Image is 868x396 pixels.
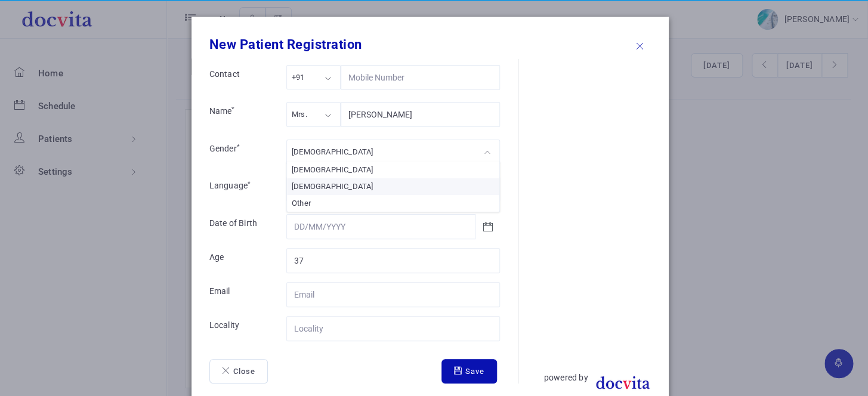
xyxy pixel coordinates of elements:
label: Date of Birth [200,217,277,234]
img: DocVita logo [588,370,657,395]
button: Close [209,359,268,384]
div: [DEMOGRAPHIC_DATA] [287,162,499,178]
div: [DEMOGRAPHIC_DATA] [287,178,499,195]
label: Name [200,105,277,125]
input: DD/MM/YYYY [286,214,476,239]
div: Other [287,195,499,212]
input: Email [286,282,500,307]
div: Mrs. [292,107,307,121]
p: powered by [544,370,588,386]
input: Name [341,102,500,127]
input: Age [286,248,500,273]
label: Email [200,285,277,302]
input: Mobile Number [341,65,500,90]
input: Locality [286,316,500,341]
label: Gender [200,143,277,163]
div: [DEMOGRAPHIC_DATA] [292,145,373,159]
div: +91 [292,70,305,84]
label: Language [200,180,277,200]
label: Locality [200,319,277,336]
button: Save [441,359,497,384]
b: New Patient Registration [209,37,362,52]
label: Contact [200,68,277,88]
label: Age [200,251,277,268]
